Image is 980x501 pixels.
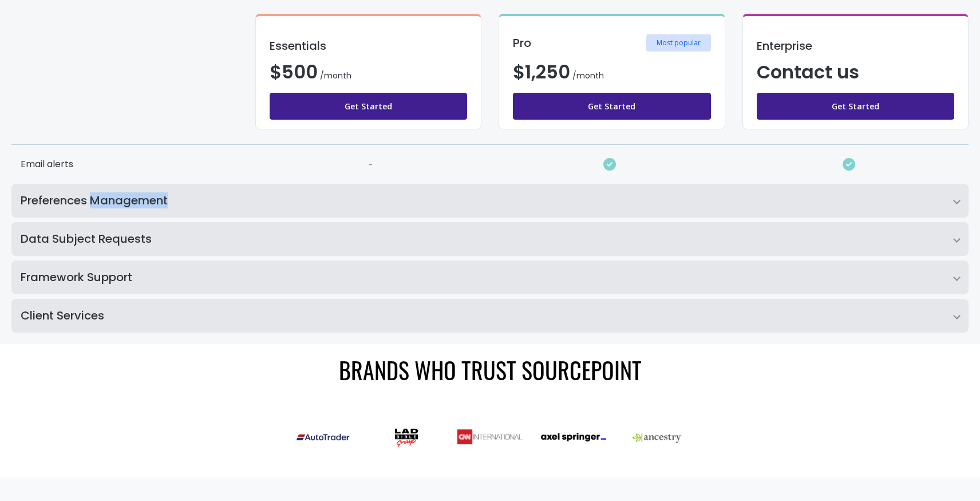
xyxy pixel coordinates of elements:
summary: Client Services [11,299,969,333]
div: - [368,159,373,172]
span: Contact us [757,59,859,85]
img: ladbible-edit-1 [374,425,439,449]
span: $ [270,59,318,85]
span: /month [572,70,604,81]
h3: Essentials [270,40,468,52]
a: Get Started [757,93,955,120]
img: CNN_International_Logo_RGB [457,429,523,444]
summary: Preferences Management [11,184,969,218]
img: Ancestry.com-Logo.wine_-e1646767206539 [625,428,690,445]
img: AxelSpringer_Logo_long_Black-Ink_sRGB-e1646755349276 [541,433,606,441]
span: $ [513,59,570,85]
div: Email alerts [11,145,251,184]
summary: Data Subject Requests [11,222,969,256]
span: 500 [282,59,318,85]
span: Most popular [646,34,711,52]
span: /month [320,70,351,81]
img: Autotrader [290,428,355,446]
h3: Pro [513,37,531,49]
h3: Enterprise [757,40,955,52]
a: Get Started [270,93,468,120]
summary: Framework Support [11,261,969,294]
a: Get Started [513,93,711,120]
span: 1,250 [525,59,570,85]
